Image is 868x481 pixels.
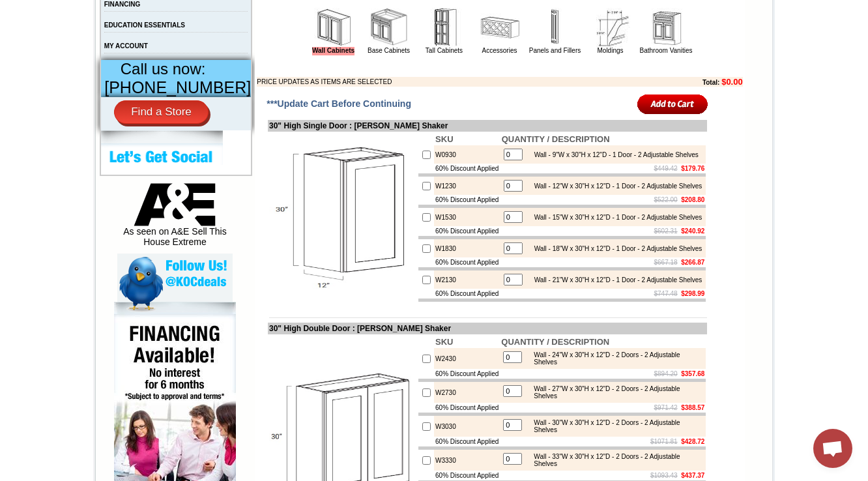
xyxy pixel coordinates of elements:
[502,134,610,144] b: QUANTITY / DESCRIPTION
[681,227,704,235] b: $240.92
[257,77,631,87] td: PRICE UPDATES AS ITEMS ARE SELECTED
[158,36,160,37] img: spacer.gif
[15,2,106,13] a: Price Sheet View in PDF Format
[434,257,500,267] td: 60% Discount Applied
[230,59,263,72] td: Bellmonte Maple
[528,182,702,190] div: Wall - 12"W x 30"H x 12"D - 1 Door - 2 Adjustable Shelves
[646,8,686,47] img: Bathroom Vanities
[702,79,719,86] b: Total:
[654,290,678,297] s: $747.48
[482,47,517,54] a: Accessories
[434,177,500,195] td: W1230
[104,78,251,96] span: [PHONE_NUMBER]
[681,290,704,297] b: $298.99
[193,36,195,37] img: spacer.gif
[104,1,141,8] a: FINANCING
[15,5,106,12] b: Price Sheet View in PDF Format
[228,36,230,37] img: spacer.gif
[434,369,500,379] td: 60% Discount Applied
[591,8,630,47] img: Moldings
[528,276,702,284] div: Wall - 21"W x 30"H x 12"D - 1 Door - 2 Adjustable Shelves
[654,165,678,172] s: $449.42
[434,403,500,413] td: 60% Discount Applied
[527,453,702,467] div: Wall - 33"W x 30"H x 12"D - 2 Doors - 2 Adjustable Shelves
[536,8,575,47] img: Panels and Fillers
[434,145,500,164] td: W0930
[650,438,678,445] s: $1071.81
[434,226,500,236] td: 60% Discount Applied
[654,370,678,377] s: $894.20
[268,323,707,334] td: 30" High Double Door : [PERSON_NAME] Shaker
[434,195,500,205] td: 60% Discount Applied
[77,59,117,74] td: [PERSON_NAME] Yellow Walnut
[681,370,704,377] b: $357.68
[42,59,75,72] td: Alabaster Shaker
[434,208,500,226] td: W1530
[528,151,699,158] div: Wall - 9"W x 30"H x 12"D - 1 Door - 2 Adjustable Shelves
[104,22,185,29] a: EDUCATION ESSENTIALS
[434,289,500,299] td: 60% Discount Applied
[654,259,678,266] s: $667.18
[160,59,193,72] td: Baycreek Gray
[267,98,411,109] span: ***Update Cart Before Continuing
[114,100,209,124] a: Find a Store
[681,165,704,172] b: $179.76
[435,337,453,347] b: SKU
[434,471,500,480] td: 60% Discount Applied
[654,196,678,203] s: $522.00
[434,239,500,257] td: W1830
[40,36,42,37] img: spacer.gif
[425,8,464,47] img: Tall Cabinets
[434,416,500,437] td: W3030
[312,47,354,55] a: Wall Cabinets
[121,60,206,78] span: Call us now:
[637,93,708,115] input: Add to Cart
[435,134,453,144] b: SKU
[721,77,743,87] b: $0.00
[501,337,609,347] b: QUANTITY / DESCRIPTION
[480,8,519,47] img: Accessories
[314,8,353,47] img: Wall Cabinets
[528,245,702,252] div: Wall - 18"W x 30"H x 12"D - 1 Door - 2 Adjustable Shelves
[640,47,693,54] a: Bathroom Vanities
[681,196,704,203] b: $208.80
[527,385,702,400] div: Wall - 27"W x 30"H x 12"D - 2 Doors - 2 Adjustable Shelves
[597,47,623,54] a: Moldings
[527,351,702,366] div: Wall - 24"W x 30"H x 12"D - 2 Doors - 2 Adjustable Shelves
[681,438,704,445] b: $428.72
[426,47,463,54] a: Tall Cabinets
[2,3,12,14] img: pdf.png
[527,419,702,433] div: Wall - 30"W x 30"H x 12"D - 2 Doors - 2 Adjustable Shelves
[434,270,500,289] td: W2130
[529,47,581,54] a: Panels and Fillers
[681,472,704,479] b: $437.37
[195,59,228,74] td: Beachwood Oak Shaker
[116,36,118,37] img: spacer.gif
[104,42,148,50] a: MY ACCOUNT
[528,214,702,221] div: Wall - 15"W x 30"H x 12"D - 1 Door - 2 Adjustable Shelves
[681,259,704,266] b: $266.87
[269,144,416,291] img: 30'' High Single Door
[434,450,500,471] td: W3330
[268,120,707,132] td: 30" High Single Door : [PERSON_NAME] Shaker
[369,8,409,47] img: Base Cabinets
[117,183,233,254] div: As seen on A&E Sell This House Extreme
[434,382,500,403] td: W2730
[368,47,410,54] a: Base Cabinets
[681,404,704,411] b: $388.57
[654,227,678,235] s: $602.31
[654,404,678,411] s: $971.42
[118,59,158,74] td: [PERSON_NAME] White Shaker
[650,472,678,479] s: $1093.43
[434,437,500,446] td: 60% Discount Applied
[434,348,500,369] td: W2430
[434,164,500,173] td: 60% Discount Applied
[813,429,852,468] div: Open chat
[75,36,77,37] img: spacer.gif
